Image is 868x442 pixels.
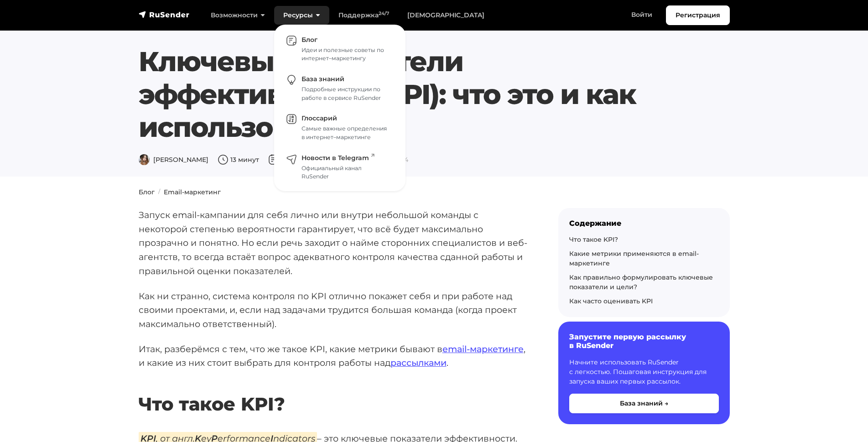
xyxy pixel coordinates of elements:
span: Обновлено: 17 декабря 2024 [312,156,408,164]
a: База знаний Подробные инструкции по работе в сервисе RuSender [279,68,401,108]
a: Как правильно формулировать ключевые показатели и цели? [569,273,713,291]
sup: 24/7 [379,10,389,16]
button: База знаний → [569,394,719,413]
p: Итак, разберёмся с тем, что же такое KPI, какие метрики бывают в , и какие из них стоит выбрать д... [139,342,529,370]
a: Что такое KPI? [569,235,618,244]
a: Глоссарий Самые важные определения в интернет–маркетинге [279,108,401,147]
span: [DATE] [268,156,303,164]
a: Войти [622,5,661,24]
div: Идеи и полезные советы по интернет–маркетингу [301,46,390,63]
span: Блог [301,36,317,44]
div: Официальный канал RuSender [301,164,390,181]
a: Новости в Telegram Официальный канал RuSender [279,147,401,187]
a: рассылками [390,357,447,368]
img: RuSender [139,10,190,19]
h1: Ключевые показатели эффективности (KPI): что это и как использовать? [139,45,680,144]
p: Начните использовать RuSender с легкостью. Пошаговая инструкция для запуска ваших первых рассылок. [569,358,719,386]
a: [DEMOGRAPHIC_DATA] [398,6,494,25]
h6: Запустите первую рассылку в RuSender [569,333,719,350]
a: Запустите первую рассылку в RuSender Начните использовать RuSender с легкостью. Пошаговая инструк... [558,322,730,424]
div: Подробные инструкции по работе в сервисе RuSender [301,85,390,102]
a: Возможности [202,6,274,25]
a: Ресурсы [274,6,329,25]
h2: Что такое KPI? [139,366,529,415]
span: [PERSON_NAME] [139,156,208,164]
a: Регистрация [666,5,730,25]
a: email-маркетинге [442,343,524,354]
div: Содержание [569,219,719,228]
a: Какие метрики применяются в email-маркетинге [569,250,699,267]
span: База знаний [301,75,344,83]
span: 13 минут [218,156,259,164]
img: Время чтения [218,154,229,165]
a: Поддержка24/7 [329,6,398,25]
span: Глоссарий [301,114,337,122]
img: Дата публикации [268,154,279,165]
p: Как ни странно, система контроля по KPI отлично покажет себя и при работе над своими проектами, и... [139,289,529,331]
nav: breadcrumb [133,187,735,197]
a: Блог [139,188,155,196]
p: Запуск email-кампании для себя лично или внутри небольшой команды с некоторой степенью вероятност... [139,208,529,278]
a: Как часто оценивать KPI [569,297,653,305]
div: Самые важные определения в интернет–маркетинге [301,125,390,141]
span: Новости в Telegram [301,154,374,162]
a: Блог Идеи и полезные советы по интернет–маркетингу [279,29,401,68]
li: Email-маркетинг [155,187,221,197]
